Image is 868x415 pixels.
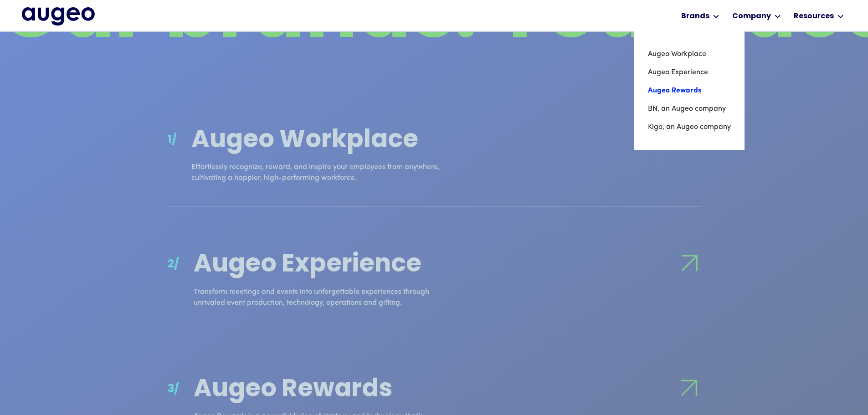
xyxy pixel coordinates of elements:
nav: Brands [634,31,745,150]
a: Augeo Experience [648,63,731,82]
a: home [22,7,95,26]
div: Resources [794,11,834,22]
a: BN, an Augeo company [648,100,731,118]
a: Augeo Rewards [648,82,731,100]
a: Augeo Workplace [648,45,731,63]
a: Kigo, an Augeo company [648,118,731,136]
div: Company [732,11,771,22]
div: Brands [681,11,709,22]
